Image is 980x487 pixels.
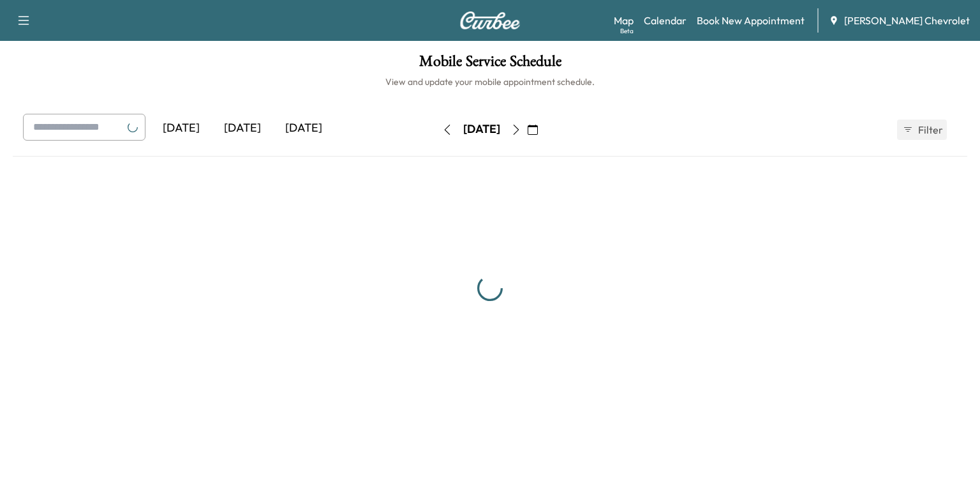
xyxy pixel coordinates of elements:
[697,13,805,28] a: Book New Appointment
[844,13,970,28] span: [PERSON_NAME] Chevrolet
[13,54,967,75] h1: Mobile Service Schedule
[463,121,500,137] div: [DATE]
[614,13,634,28] a: MapBeta
[918,122,941,137] span: Filter
[13,75,967,88] h6: View and update your mobile appointment schedule.
[620,26,634,36] div: Beta
[151,114,212,143] div: [DATE]
[459,12,521,29] img: Curbee Logo
[897,120,947,140] button: Filter
[273,114,334,143] div: [DATE]
[644,13,687,28] a: Calendar
[212,114,273,143] div: [DATE]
